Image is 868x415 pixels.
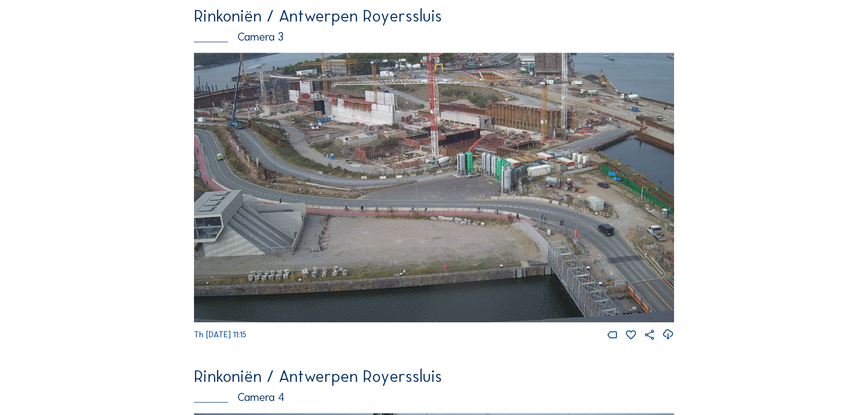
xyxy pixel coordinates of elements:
[194,8,674,24] div: Rinkoniën / Antwerpen Royerssluis
[194,330,246,339] span: Th [DATE] 11:15
[194,32,674,43] div: Camera 3
[194,392,674,403] div: Camera 4
[194,53,674,323] img: Image
[194,368,674,384] div: Rinkoniën / Antwerpen Royerssluis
